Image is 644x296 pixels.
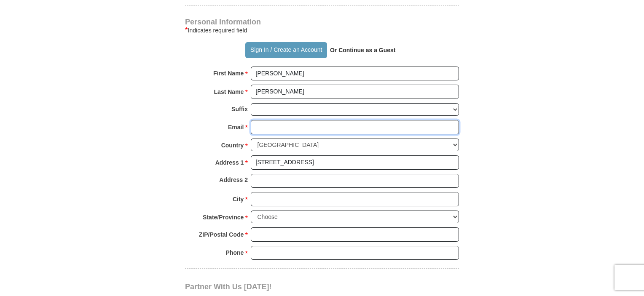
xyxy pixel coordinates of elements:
[231,103,248,115] strong: Suffix
[185,19,459,25] h4: Personal Information
[203,211,244,223] strong: State/Province
[213,67,244,79] strong: First Name
[199,229,244,240] strong: ZIP/Postal Code
[245,42,327,58] button: Sign In / Create an Account
[233,193,244,205] strong: City
[214,86,244,98] strong: Last Name
[215,157,244,168] strong: Address 1
[221,139,244,151] strong: Country
[185,25,459,35] div: Indicates required field
[219,174,248,186] strong: Address 2
[185,283,272,291] span: Partner With Us [DATE]!
[330,47,396,53] strong: Or Continue as a Guest
[228,121,244,133] strong: Email
[226,247,244,259] strong: Phone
